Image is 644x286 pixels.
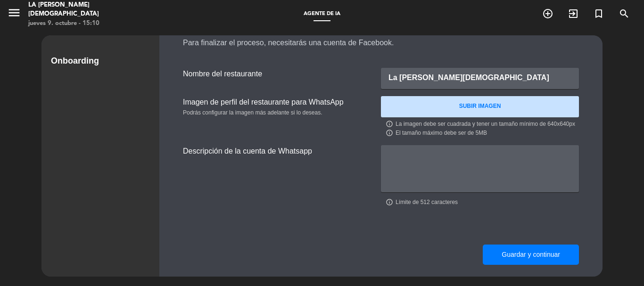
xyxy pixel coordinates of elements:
span: El tamaño máximo debe ser de 5MB [396,129,487,138]
i: exit_to_app [568,8,579,19]
i: turned_in_not [593,8,604,19]
span: info [386,120,393,129]
ngx-dropzone-label: SUBIR IMAGEN [459,102,501,111]
span: La imagen debe ser cuadrada y tener un tamaño mínimo de 640x640px [396,120,575,129]
span: Agente de IA [299,11,345,16]
i: search [619,8,630,19]
i: menu [7,6,21,20]
div: Podrás configurar la imagen más adelante si lo deseas. [183,108,369,118]
div: jueves 9. octubre - 15:10 [28,19,154,28]
div: La [PERSON_NAME][DEMOGRAPHIC_DATA] [381,68,579,89]
div: Imagen de perfil del restaurante para WhatsApp [183,96,369,108]
span: Límite de 512 caracteres [396,198,458,207]
div: Nombre del restaurante [183,68,381,89]
span: info [386,198,393,207]
div: Onboarding [51,54,150,68]
div: La [PERSON_NAME][DEMOGRAPHIC_DATA] [28,0,154,19]
div: Para finalizar el proceso, necesitarás una cuenta de Facebook. [183,37,579,49]
span: info [386,129,393,138]
button: Guardar y continuar [483,245,579,265]
button: menu [7,6,21,23]
i: add_circle_outline [542,8,553,19]
div: Descripción de la cuenta de Whatsapp [183,145,381,207]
